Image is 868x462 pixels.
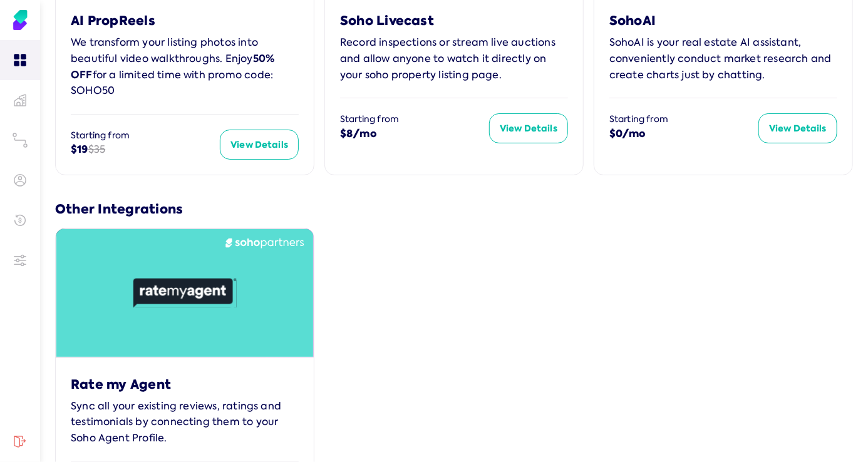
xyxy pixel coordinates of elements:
button: View Details [489,113,568,143]
div: Record inspections or stream live auctions and allow anyone to watch it directly on your soho pro... [340,34,568,83]
div: Soho Livecast [340,12,568,29]
div: We transform your listing photos into beautiful video walkthroughs. Enjoy for a limited time with... [71,34,299,98]
img: Soho Agent Portal Home [10,10,30,30]
div: SohoAI is your real estate AI assistant, conveniently conduct market research and create charts j... [609,34,837,83]
h3: Other Integrations [55,200,853,218]
button: View Details [220,130,299,160]
div: $8/mo [340,126,489,142]
button: View Details [758,113,837,143]
div: Starting from [340,113,489,126]
div: $19 [71,141,220,158]
span: $35 [88,143,106,156]
div: AI PropReels [71,12,299,29]
div: Rate my Agent [71,376,299,393]
div: $0/mo [609,126,758,142]
a: Rate my AgentSync all your existing reviews, ratings and testimonials by connecting them to your ... [56,361,314,461]
div: Starting from [71,130,220,142]
div: Sync all your existing reviews, ratings and testimonials by connecting them to your Soho Agent Pr... [71,398,299,446]
div: SohoAI [609,12,837,29]
div: Starting from [609,113,758,126]
b: 50% OFF [71,51,274,82]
